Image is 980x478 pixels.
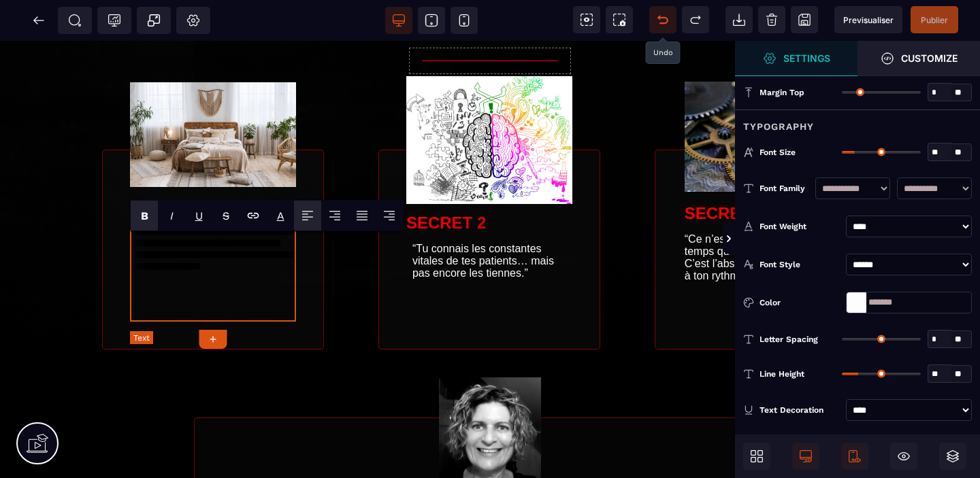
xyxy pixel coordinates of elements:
[759,87,804,98] span: Margin Top
[759,369,804,379] span: Line Height
[294,201,321,231] span: Align Left
[277,209,284,222] p: A
[141,209,148,222] b: B
[573,6,600,33] span: View components
[759,220,840,233] div: Font Weight
[921,15,948,25] span: Publier
[223,209,229,222] s: S
[759,334,818,345] span: Letter Spacing
[147,14,161,27] span: Popup
[735,41,857,76] span: Settings
[834,6,902,33] span: Preview
[685,156,850,189] h2: SECRET 3
[939,443,966,470] span: Open Layers
[321,201,348,231] span: Align Center
[783,53,830,63] strong: Settings
[759,147,796,158] span: Font Size
[186,14,200,27] span: Setting Body
[170,209,174,222] i: I
[195,209,203,222] u: U
[685,189,850,245] text: “Ce n’est pas le manque de temps qui t’empêche de changer. C’est l’absence de rituels adaptés à t...
[735,109,980,135] div: Typography
[131,201,158,231] span: Bold
[841,443,868,470] span: Mobile Only
[158,201,185,231] span: Italic
[890,443,917,470] span: Hide/Show Block
[68,14,82,27] span: SEO
[212,201,240,231] span: Strike-through
[406,199,572,242] text: “Tu connais les constantes vitales de tes patients… mais pas encore les tiennes.”
[130,41,296,146] img: dc20de6a5cd0825db1fc6d61989e440e_Capture_d%E2%80%99e%CC%81cran_2024-04-11_180029.jpg
[759,182,808,195] div: Font Family
[240,201,267,231] span: Link
[376,201,403,231] span: Align Right
[406,35,572,163] img: 969f48a4356dfefeaf3551c82c14fcd8_hypnose-integrative-paris.jpg
[108,14,121,27] span: Tracking
[606,6,633,33] span: Screenshot
[277,209,284,222] label: Font color
[759,258,840,271] div: Font Style
[759,296,840,309] div: Color
[901,53,958,63] strong: Customize
[439,337,541,465] img: f6d3d0907aef633facf9c4b236ade1eb_photo_Peg.jpg
[406,166,572,199] h2: SECRET 2
[348,201,376,231] span: Align Justify
[792,443,819,470] span: Desktop Only
[843,15,894,25] span: Previsualiser
[685,35,850,154] img: 6d162a9b9729d2ee79e16af0b491a9b8_laura-ockel-UQ2Fw_9oApU-unsplash.jpg
[130,149,296,182] h2: SECRET 1
[743,443,770,470] span: Open Blocks
[857,41,980,76] span: Open Style Manager
[185,201,212,231] span: Underline
[759,403,840,417] div: Text Decoration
